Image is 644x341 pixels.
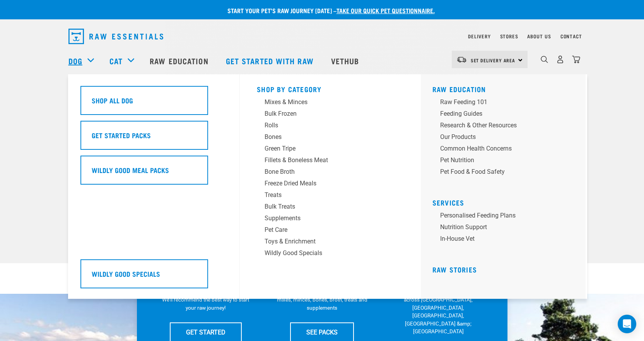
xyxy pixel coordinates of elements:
[62,26,582,47] nav: dropdown navigation
[80,156,227,190] a: Wildly Good Meal Packs
[527,35,551,38] a: About Us
[432,132,579,144] a: Our Products
[92,165,169,175] h5: Wildly Good Meal Packs
[109,55,123,67] a: Cat
[468,35,490,38] a: Delivery
[323,45,369,76] a: Vethub
[257,190,404,202] a: Treats
[265,109,385,118] div: Bulk Frozen
[257,85,404,91] h5: Shop By Category
[80,121,227,156] a: Get Started Packs
[440,144,561,153] div: Common Health Concerns
[432,234,579,246] a: In-house vet
[265,202,385,211] div: Bulk Treats
[432,267,477,271] a: Raw Stories
[257,144,404,156] a: Green Tripe
[265,237,385,246] div: Toys & Enrichment
[541,56,548,63] img: home-icon-1@2x.png
[142,45,218,76] a: Raw Education
[618,315,636,333] div: Open Intercom Messenger
[432,223,579,234] a: Nutrition Support
[471,59,516,62] span: Set Delivery Area
[257,156,404,167] a: Fillets & Boneless Meat
[265,167,385,176] div: Bone Broth
[432,144,579,156] a: Common Health Concerns
[265,179,385,188] div: Freeze Dried Meals
[265,214,385,223] div: Supplements
[432,98,579,109] a: Raw Feeding 101
[257,214,404,225] a: Supplements
[92,130,151,140] h5: Get Started Packs
[556,55,564,63] img: user.png
[80,259,227,294] a: Wildly Good Specials
[432,87,486,91] a: Raw Education
[257,179,404,190] a: Freeze Dried Meals
[218,45,323,76] a: Get started with Raw
[68,29,163,44] img: Raw Essentials Logo
[257,248,404,260] a: Wildly Good Specials
[432,121,579,132] a: Research & Other Resources
[440,109,561,118] div: Feeding Guides
[257,132,404,144] a: Bones
[440,167,561,176] div: Pet Food & Food Safety
[257,109,404,121] a: Bulk Frozen
[265,248,385,258] div: Wildly Good Specials
[92,269,160,279] h5: Wildly Good Specials
[440,121,561,130] div: Research & Other Resources
[257,237,404,248] a: Toys & Enrichment
[440,98,561,107] div: Raw Feeding 101
[265,225,385,235] div: Pet Care
[257,225,404,237] a: Pet Care
[572,55,580,63] img: home-icon@2x.png
[265,121,385,130] div: Rolls
[265,98,385,107] div: Mixes & Minces
[265,144,385,153] div: Green Tripe
[456,56,467,63] img: van-moving.png
[560,35,582,38] a: Contact
[257,167,404,179] a: Bone Broth
[265,132,385,142] div: Bones
[337,9,435,12] a: take our quick pet questionnaire.
[432,167,579,179] a: Pet Food & Food Safety
[393,280,484,336] p: We have 17 stores specialising in raw pet food &amp; nutritional advice across [GEOGRAPHIC_DATA],...
[257,202,404,214] a: Bulk Treats
[440,156,561,165] div: Pet Nutrition
[265,156,385,165] div: Fillets & Boneless Meat
[432,211,579,223] a: Personalised Feeding Plans
[265,190,385,200] div: Treats
[68,55,82,67] a: Dog
[80,86,227,121] a: Shop All Dog
[440,132,561,142] div: Our Products
[432,109,579,121] a: Feeding Guides
[257,121,404,132] a: Rolls
[500,35,518,38] a: Stores
[92,95,133,105] h5: Shop All Dog
[257,98,404,109] a: Mixes & Minces
[432,156,579,167] a: Pet Nutrition
[432,199,579,205] h5: Services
